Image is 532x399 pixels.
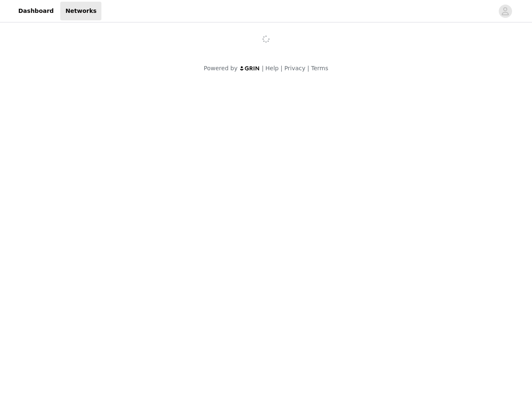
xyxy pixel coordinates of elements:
[307,65,309,71] span: |
[239,66,260,71] img: logo
[60,2,101,20] a: Networks
[311,65,328,71] a: Terms
[284,65,305,71] a: Privacy
[266,65,279,71] a: Help
[204,65,237,71] span: Powered by
[501,5,509,18] div: avatar
[13,2,59,20] a: Dashboard
[262,65,264,71] span: |
[281,65,283,71] span: |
